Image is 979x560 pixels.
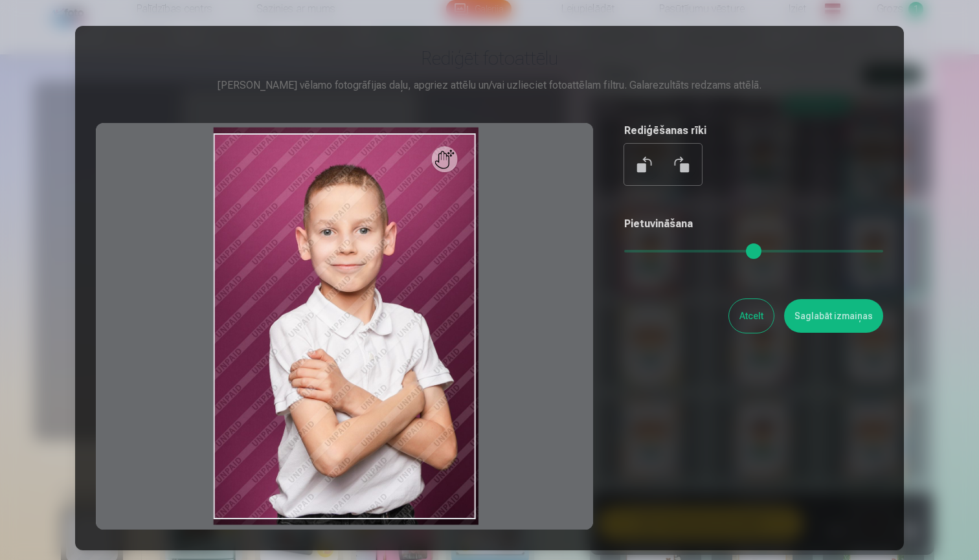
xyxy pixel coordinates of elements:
[96,78,883,93] div: [PERSON_NAME] vēlamo fotogrāfijas daļu, apgriez attēlu un/vai uzlieciet fotoattēlam filtru. Galar...
[624,216,883,232] h5: Pietuvināšana
[729,299,774,333] button: Atcelt
[96,47,883,70] h3: Rediģēt fotoattēlu
[624,123,883,139] h5: Rediģēšanas rīki
[784,299,883,333] button: Saglabāt izmaiņas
